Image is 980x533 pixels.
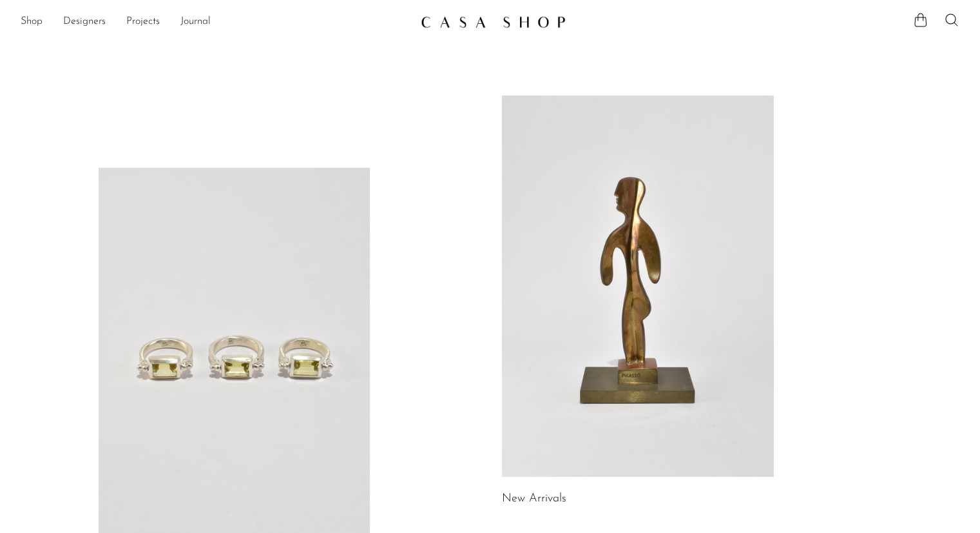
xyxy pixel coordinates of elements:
[180,14,211,30] a: Journal
[21,11,410,33] ul: NEW HEADER MENU
[21,14,43,30] a: Shop
[126,14,160,30] a: Projects
[63,14,106,30] a: Designers
[502,493,566,505] a: New Arrivals
[21,11,410,33] nav: Desktop navigation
